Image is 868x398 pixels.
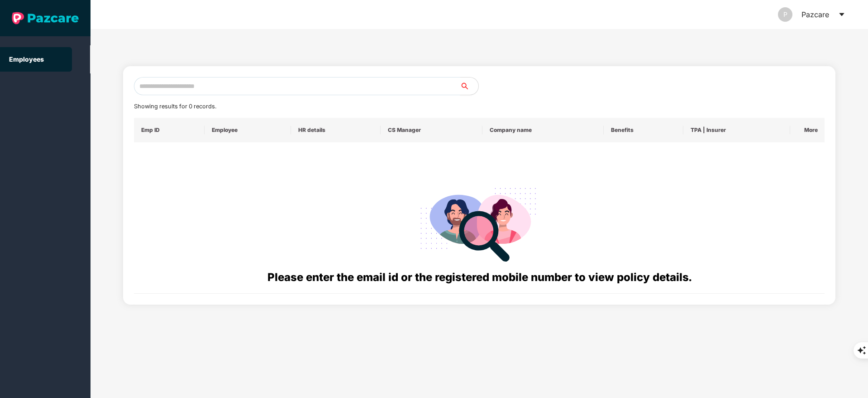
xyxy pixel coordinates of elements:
[482,118,604,142] th: Company name
[291,118,380,142] th: HR details
[9,55,44,63] a: Employees
[381,118,482,142] th: CS Manager
[838,11,845,18] span: caret-down
[414,177,544,269] img: svg+xml;base64,PHN2ZyB4bWxucz0iaHR0cDovL3d3dy53My5vcmcvMjAwMC9zdmciIHdpZHRoPSIyODgiIGhlaWdodD0iMj...
[134,118,205,142] th: Emp ID
[460,83,478,90] span: search
[205,118,291,142] th: Employee
[267,271,692,284] span: Please enter the email id or the registered mobile number to view policy details.
[790,118,825,142] th: More
[134,103,216,110] span: Showing results for 0 records.
[683,118,790,142] th: TPA | Insurer
[783,7,787,22] span: P
[460,77,479,95] button: search
[604,118,683,142] th: Benefits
